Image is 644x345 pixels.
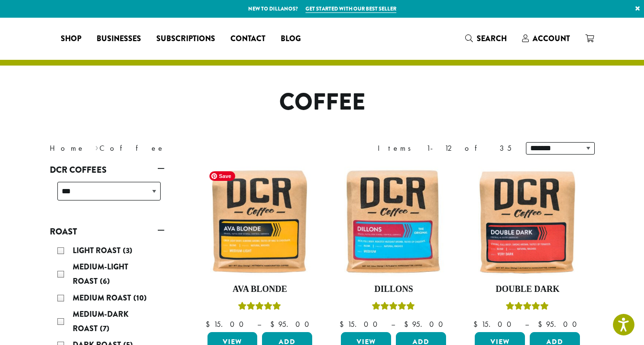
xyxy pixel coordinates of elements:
[205,284,315,295] h4: Ava Blonde
[100,323,109,334] span: (7)
[209,171,235,181] span: Save
[156,33,215,45] span: Subscriptions
[472,284,582,295] h4: Double Dark
[339,319,348,329] span: $
[50,178,164,212] div: DCR Coffees
[338,167,448,328] a: DillonsRated 5.00 out of 5
[306,5,396,13] a: Get started with our best seller
[533,33,570,44] span: Account
[458,31,514,46] a: Search
[257,319,261,329] span: –
[50,162,164,178] a: DCR Coffees
[53,31,89,46] a: Shop
[206,319,214,329] span: $
[538,319,581,329] bdi: 95.00
[378,143,512,154] div: Items 1-12 of 35
[50,223,164,240] a: Roast
[339,319,382,329] bdi: 15.00
[230,33,265,45] span: Contact
[270,319,314,329] bdi: 95.00
[404,319,412,329] span: $
[506,300,549,315] div: Rated 4.50 out of 5
[50,143,308,154] nav: Breadcrumb
[525,319,529,329] span: –
[43,89,602,116] h1: Coffee
[338,284,448,295] h4: Dillons
[391,319,395,329] span: –
[133,292,147,303] span: (10)
[270,319,278,329] span: $
[73,245,123,256] span: Light Roast
[473,319,516,329] bdi: 15.00
[61,33,81,45] span: Shop
[338,167,448,277] img: Dillons-12oz-300x300.jpg
[206,319,248,329] bdi: 15.00
[281,33,301,45] span: Blog
[205,167,315,328] a: Ava BlondeRated 5.00 out of 5
[473,319,481,329] span: $
[205,167,315,277] img: Ava-Blonde-12oz-1-300x300.jpg
[538,319,546,329] span: $
[123,245,132,256] span: (3)
[372,300,415,315] div: Rated 5.00 out of 5
[73,309,129,334] span: Medium-Dark Roast
[238,300,281,315] div: Rated 5.00 out of 5
[100,276,110,287] span: (6)
[95,139,98,154] span: ›
[477,33,507,44] span: Search
[472,167,582,277] img: Double-Dark-12oz-300x300.jpg
[404,319,448,329] bdi: 95.00
[73,261,128,287] span: Medium-Light Roast
[73,292,133,303] span: Medium Roast
[50,143,85,153] a: Home
[472,167,582,328] a: Double DarkRated 4.50 out of 5
[97,33,141,45] span: Businesses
